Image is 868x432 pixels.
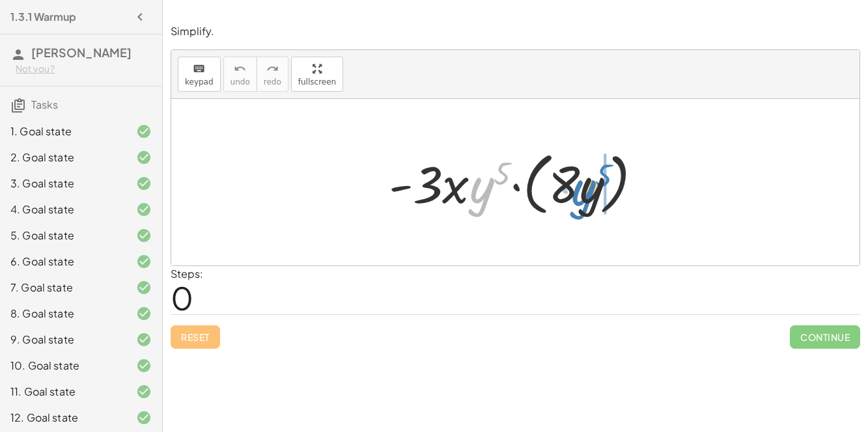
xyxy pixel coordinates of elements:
span: [PERSON_NAME] [31,45,132,60]
label: Steps: [171,267,203,280]
p: Simplify. [171,24,860,39]
div: 8. Goal state [10,306,115,321]
i: Task finished and correct. [136,332,152,347]
button: undoundo [223,57,257,92]
i: redo [266,61,279,77]
i: Task finished and correct. [136,254,152,269]
div: 5. Goal state [10,228,115,243]
span: redo [264,77,281,87]
i: Task finished and correct. [136,410,152,425]
div: 11. Goal state [10,384,115,399]
i: Task finished and correct. [136,150,152,165]
div: 2. Goal state [10,150,115,165]
div: 1. Goal state [10,124,115,139]
span: undo [231,77,250,87]
div: Not you? [16,62,152,75]
div: 10. Goal state [10,358,115,373]
i: Task finished and correct. [136,228,152,243]
div: 4. Goal state [10,202,115,217]
div: 6. Goal state [10,254,115,269]
i: Task finished and correct. [136,280,152,295]
i: Task finished and correct. [136,176,152,191]
button: keyboardkeypad [178,57,221,92]
i: Task finished and correct. [136,384,152,399]
div: 7. Goal state [10,280,115,295]
i: Task finished and correct. [136,306,152,321]
div: 9. Goal state [10,332,115,347]
span: keypad [185,77,214,87]
i: Task finished and correct. [136,202,152,217]
span: Tasks [31,98,58,111]
span: fullscreen [298,77,336,87]
div: 3. Goal state [10,176,115,191]
h4: 1.3.1 Warmup [10,9,76,25]
i: keyboard [193,61,205,77]
i: undo [234,61,246,77]
div: 12. Goal state [10,410,115,425]
span: 0 [171,278,193,317]
button: redoredo [257,57,288,92]
button: fullscreen [291,57,343,92]
i: Task finished and correct. [136,358,152,373]
i: Task finished and correct. [136,124,152,139]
